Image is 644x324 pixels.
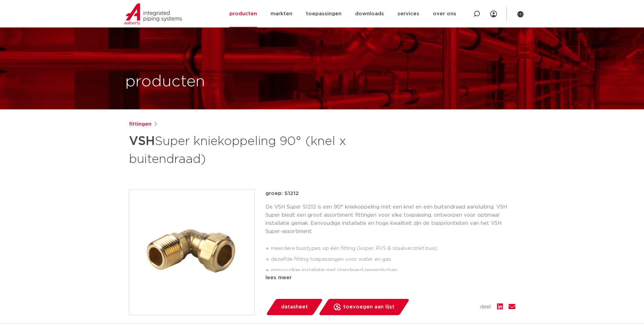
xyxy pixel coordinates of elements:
[281,302,308,312] span: datasheet
[343,302,394,312] span: toevoegen aan lijst
[125,71,205,93] h1: producten
[271,265,515,276] li: eenvoudige installatie met standaard gereedschap
[265,203,515,236] p: De VSH Super S1212 is een 90° kniekoppeling met een knel en een buitendraad aansluiting. VSH Supe...
[129,135,155,147] strong: VSH
[271,243,515,254] li: meerdere buistypes op één fitting (koper, RVS & staalverzinkt buis)
[480,303,492,311] span: deel:
[265,190,515,198] p: groep: S1212
[265,299,323,315] a: datasheet
[129,190,254,315] img: Product Image for VSH Super kniekoppeling 90° (knel x buitendraad)
[129,120,151,128] a: fittingen
[271,254,515,265] li: dezelfde fitting toepassingen voor water en gas
[265,274,515,282] div: lees meer
[129,131,384,168] h1: Super kniekoppeling 90° (knel x buitendraad)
